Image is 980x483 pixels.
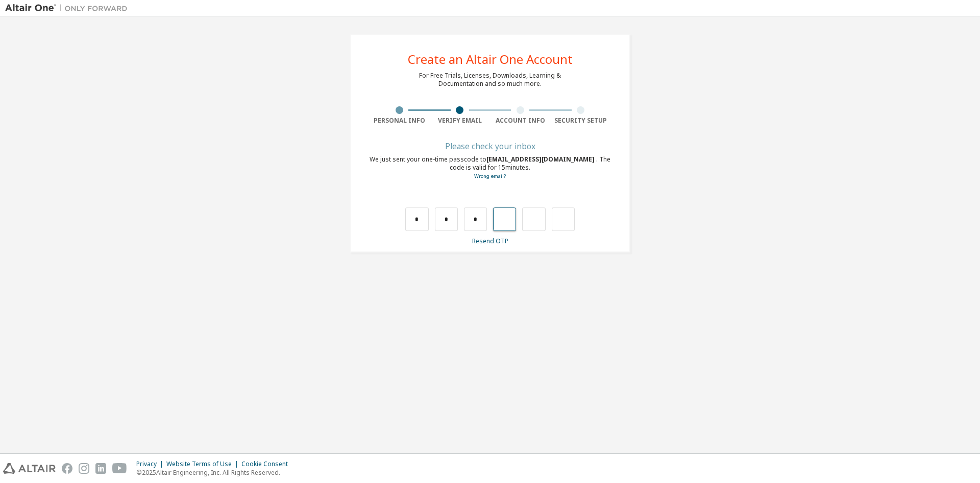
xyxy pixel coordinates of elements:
div: Please check your inbox [369,143,611,149]
div: Privacy [136,460,166,468]
div: Personal Info [369,117,430,125]
div: Verify Email [430,117,491,125]
div: For Free Trials, Licenses, Downloads, Learning & Documentation and so much more. [419,72,561,88]
div: Create an Altair One Account [408,53,573,65]
a: Resend OTP [472,237,508,245]
img: youtube.svg [112,463,127,474]
div: Account Info [490,117,551,125]
div: Security Setup [551,117,611,125]
div: We just sent your one-time passcode to . The code is valid for 15 minutes. [369,155,611,180]
span: [EMAIL_ADDRESS][DOMAIN_NAME] [486,155,596,164]
div: Cookie Consent [241,460,294,468]
img: facebook.svg [62,463,72,474]
img: instagram.svg [79,463,89,474]
div: Website Terms of Use [166,460,241,468]
img: altair_logo.svg [3,463,56,474]
a: Go back to the registration form [474,173,506,179]
p: © 2025 Altair Engineering, Inc. All Rights Reserved. [136,468,294,477]
img: linkedin.svg [95,463,106,474]
img: Altair One [5,3,133,13]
